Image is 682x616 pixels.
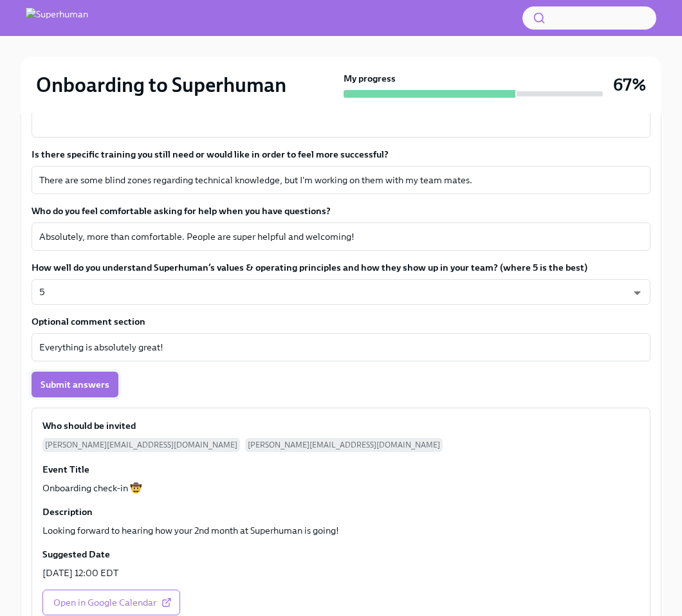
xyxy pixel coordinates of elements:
p: [DATE] 12:00 EDT [42,566,118,579]
span: Submit answers [41,378,109,391]
div: 5 [32,279,650,305]
span: [PERSON_NAME][EMAIL_ADDRESS][DOMAIN_NAME] [42,438,240,452]
h2: Onboarding to Superhuman [36,72,286,98]
p: Looking forward to hearing how your 2nd month at Superhuman is going! [42,524,339,537]
textarea: Everything is absolutely great! [39,340,643,355]
textarea: Absolutely, more than comfortable. People are super helpful and welcoming! [39,229,643,244]
a: Open in Google Calendar [42,590,180,615]
h6: Description [42,505,93,519]
button: Submit answers [32,372,118,397]
strong: My progress [344,72,396,85]
h6: Event Title [42,462,89,476]
span: Open in Google Calendar [53,596,169,609]
h6: Suggested Date [42,547,110,561]
h6: Who should be invited [42,419,136,433]
label: Optional comment section [32,315,650,328]
img: Superhuman [26,8,88,28]
span: [PERSON_NAME][EMAIL_ADDRESS][DOMAIN_NAME] [245,438,443,452]
textarea: There are some blind zones regarding technical knowledge, but I'm working on them with my team ma... [39,172,643,188]
label: How well do you understand Superhuman’s values & operating principles and how they show up in you... [32,261,650,274]
h3: 67% [613,73,646,96]
p: Onboarding check-in 🤠 [42,482,142,494]
label: Is there specific training you still need or would like in order to feel more successful? [32,148,650,161]
label: Who do you feel comfortable asking for help when you have questions? [32,204,650,217]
